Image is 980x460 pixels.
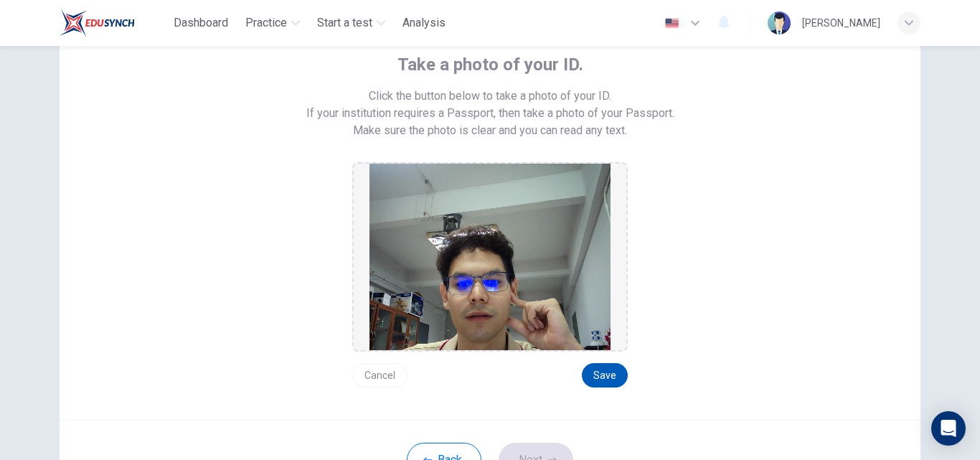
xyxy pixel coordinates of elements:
img: Train Test logo [60,9,135,37]
button: Dashboard [168,10,234,36]
span: Make sure the photo is clear and you can read any text. [353,122,627,139]
span: Click the button below to take a photo of your ID. If your institution requires a Passport, then ... [306,88,674,122]
span: Practice [245,14,287,32]
div: Open Intercom Messenger [931,411,966,446]
span: Take a photo of your ID. [397,53,583,76]
button: Save [582,363,628,388]
img: en [663,18,681,29]
div: [PERSON_NAME] [802,14,880,32]
a: Train Test logo [60,9,168,37]
span: Analysis [402,14,446,32]
button: Practice [240,10,306,36]
img: preview screemshot [369,164,611,350]
span: Dashboard [174,14,228,32]
button: Start a test [311,10,391,36]
button: Analysis [397,10,451,36]
button: Cancel [352,363,407,388]
img: Profile picture [768,11,791,34]
span: Start a test [317,14,372,32]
